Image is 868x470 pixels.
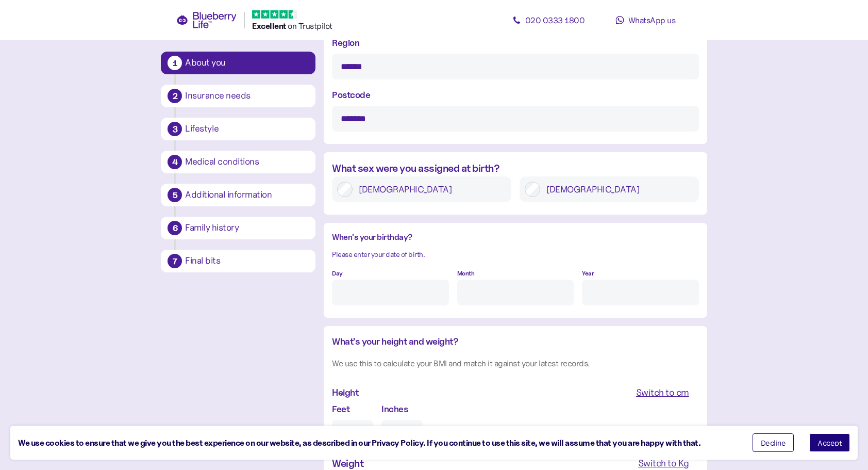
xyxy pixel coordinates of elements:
div: 1 [168,56,182,70]
div: What sex were you assigned at birth? [332,160,698,176]
div: Please enter your date of birth. [332,249,698,261]
div: Final bits [185,256,309,266]
div: About you [185,58,309,68]
span: on Trustpilot [288,21,332,31]
label: [DEMOGRAPHIC_DATA] [540,182,694,197]
span: Accept [817,439,842,446]
button: 1About you [161,52,315,74]
button: 7Final bits [161,250,315,272]
div: 3 [168,122,182,136]
div: Medical conditions [185,157,309,167]
span: 020 0333 1800 [525,15,585,25]
span: Excellent ️ [252,21,288,31]
button: 2Insurance needs [161,85,315,107]
div: 2 [168,89,182,103]
div: Additional information [185,190,309,200]
label: Day [332,269,343,279]
button: 5Additional information [161,184,315,206]
div: Lifestyle [185,124,309,134]
label: Year [582,269,594,279]
label: Region [332,36,359,50]
button: 3Lifestyle [161,118,315,140]
div: We use cookies to ensure that we give you the best experience on our website, as described in our... [18,436,737,449]
label: Feet [332,402,349,416]
button: Decline cookies [753,433,794,452]
div: Family history [185,223,309,233]
div: We use this to calculate your BMI and match it against your latest records. [332,357,698,370]
a: 020 0333 1800 [502,10,595,30]
div: 7 [168,254,182,268]
button: Accept cookies [809,433,850,452]
button: 6Family history [161,217,315,239]
div: Switch to cm [636,385,689,400]
div: 6 [168,221,182,235]
button: 4Medical conditions [161,151,315,173]
div: 5 [168,188,182,202]
label: Inches [381,402,408,416]
span: Decline [761,439,786,446]
label: Month [457,269,475,279]
label: [DEMOGRAPHIC_DATA] [353,182,506,197]
div: 4 [168,155,182,169]
label: Postcode [332,88,370,102]
div: Insurance needs [185,91,309,101]
div: When's your birthday? [332,231,698,244]
div: What's your height and weight? [332,334,698,349]
button: Switch to cm [626,383,699,402]
a: WhatsApp us [599,10,692,30]
div: Height [332,385,358,400]
span: WhatsApp us [628,15,676,25]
